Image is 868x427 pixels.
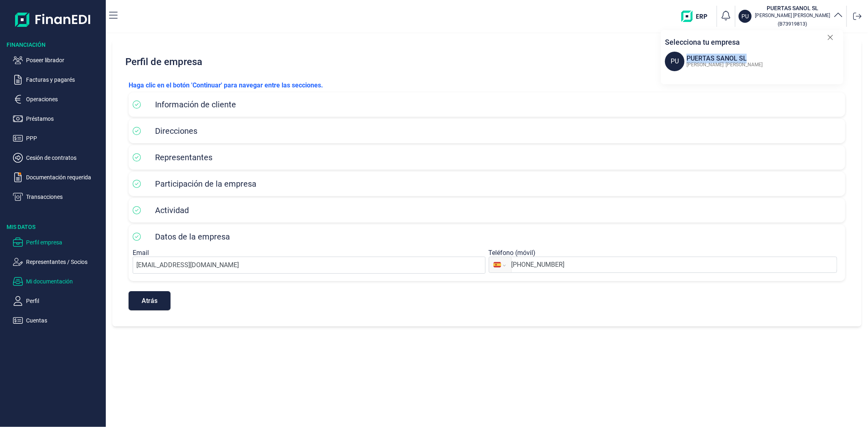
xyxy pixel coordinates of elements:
button: Perfil empresa [13,237,103,247]
img: Logo de aplicación [15,7,91,33]
span: Actividad [155,205,189,215]
button: Préstamos [13,114,103,124]
div: PUERTAS SANOL SL [687,54,763,63]
span: Direcciones [155,126,197,136]
p: Cuentas [26,316,103,325]
button: Representantes / Socios [13,257,103,267]
p: Poseer librador [26,55,103,65]
span: Representantes [155,152,212,162]
span: Datos de la empresa [155,232,230,242]
span: Participación de la empresa [155,179,256,189]
span: [PERSON_NAME] [726,62,763,68]
p: Haga clic en el botón 'Continuar' para navegar entre las secciones. [129,81,845,90]
button: Transacciones [13,192,103,202]
button: PPP [13,133,103,143]
p: Cesión de contratos [26,153,103,163]
p: Representantes / Socios [26,257,103,267]
span: Información de cliente [155,100,236,109]
h3: PUERTAS SANOL SL [755,4,830,12]
p: Mi documentación [26,277,103,286]
p: Documentación requerida [26,172,103,182]
button: Operaciones [13,94,103,104]
label: Teléfono (móvil) [489,249,536,257]
p: PPP [26,133,103,143]
small: Copiar cif [778,21,807,27]
button: Poseer librador [13,55,103,65]
span: PU [665,52,684,71]
button: Facturas y pagarés [13,75,103,85]
button: Atrás [129,291,171,310]
button: Cesión de contratos [13,153,103,163]
label: Email [133,249,149,257]
h2: Perfil de empresa [122,50,852,74]
p: Transacciones [26,192,103,202]
p: Préstamos [26,114,103,124]
p: PU [741,12,749,20]
span: [PERSON_NAME] [687,62,724,68]
button: PUPUERTAS SANOL SL[PERSON_NAME] [PERSON_NAME](B73919813) [739,4,843,28]
button: Cuentas [13,316,103,325]
p: Perfil [26,296,103,306]
button: Perfil [13,296,103,306]
p: [PERSON_NAME] [PERSON_NAME] [755,12,830,19]
p: Selecciona tu empresa [665,37,740,48]
button: Documentación requerida [13,172,103,182]
button: Mi documentación [13,277,103,286]
p: Facturas y pagarés [26,75,103,85]
span: Atrás [142,298,157,304]
p: Perfil empresa [26,237,103,247]
img: erp [681,11,713,22]
p: Operaciones [26,94,103,104]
